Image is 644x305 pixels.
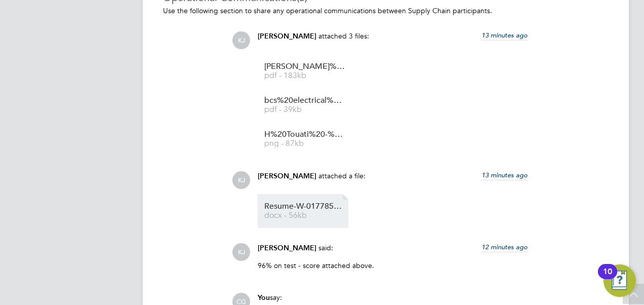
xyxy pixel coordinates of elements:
[258,172,316,180] span: [PERSON_NAME]
[603,264,636,297] button: Open Resource Center, 10 new notifications
[258,244,316,252] span: [PERSON_NAME]
[264,72,345,80] span: pdf - 183kb
[264,106,345,113] span: pdf - 39kb
[258,32,316,41] span: [PERSON_NAME]
[264,131,345,147] a: H%20Touati%20-%20BGIS png - 87kb
[163,6,609,15] p: Use the following section to share any operational communications between Supply Chain participants.
[232,243,250,261] span: KJ
[481,243,528,251] span: 12 minutes ago
[264,203,345,219] a: Resume-W-01778572%20HT docx - 56kb
[264,97,345,113] a: bcs%20electrical%201 pdf - 39kb
[264,63,345,80] a: [PERSON_NAME]%20Touati%20-%2018th%20Edition%20E-cert pdf - 183kb
[264,212,345,219] span: docx - 56kb
[264,203,345,210] span: Resume-W-01778572%20HT
[232,171,250,189] span: KJ
[318,31,369,41] span: attached 3 files:
[264,97,345,104] span: bcs%20electrical%201
[318,171,366,180] span: attached a file:
[258,293,270,302] span: You
[264,140,345,147] span: png - 87kb
[264,63,345,70] span: [PERSON_NAME]%20Touati%20-%2018th%20Edition%20E-cert
[232,31,250,49] span: KJ
[603,272,612,285] div: 10
[481,171,528,179] span: 13 minutes ago
[318,243,333,252] span: said:
[258,261,528,270] p: 96% on test - score attached above.
[264,131,345,138] span: H%20Touati%20-%20BGIS
[481,31,528,40] span: 13 minutes ago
